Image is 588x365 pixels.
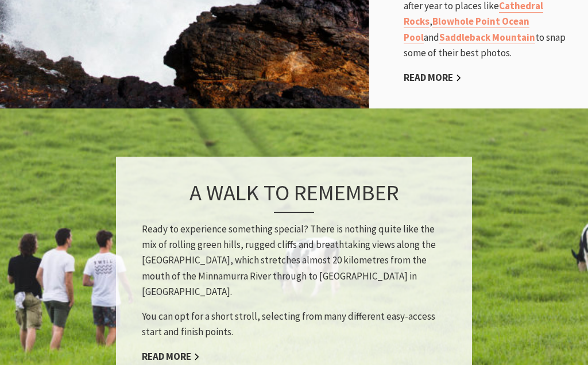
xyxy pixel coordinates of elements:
a: Read More [142,350,200,363]
h3: A walk to remember [142,180,446,213]
p: Ready to experience something special? There is nothing quite like the mix of rolling green hills... [142,222,446,300]
a: Read More [404,71,462,84]
p: You can opt for a short stroll, selecting from many different easy-access start and finish points. [142,309,446,340]
a: Saddleback Mountain [439,31,535,44]
a: Blowhole Point Ocean Pool [404,15,529,44]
